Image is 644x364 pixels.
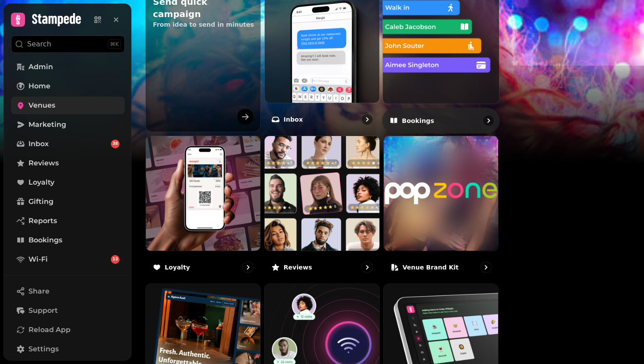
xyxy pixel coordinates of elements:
[11,340,125,358] a: Settings
[283,263,312,272] p: Reviews
[11,212,125,230] a: Reports
[11,174,125,191] a: Loyalty
[28,235,62,245] span: Bookings
[28,344,59,354] span: Settings
[28,81,50,91] span: Home
[264,136,379,280] a: ReviewsReviews
[11,193,125,210] a: Gifting
[113,256,118,262] span: 13
[28,325,71,335] span: Reload App
[402,116,434,125] p: Bookings
[11,35,125,53] button: Search⌘K
[283,115,303,124] p: Inbox
[11,302,125,319] button: Support
[484,116,493,125] svg: go to
[27,39,51,49] p: Search
[28,139,49,149] span: Inbox
[28,119,66,130] span: Marketing
[11,97,125,114] a: Venues
[28,100,55,111] span: Venues
[11,77,125,95] a: Home
[145,136,261,280] a: LoyaltyLoyalty
[28,305,58,316] span: Support
[11,283,125,300] button: Share
[28,254,48,265] span: Wi-Fi
[403,263,459,272] p: Venue brand kit
[11,231,125,249] a: Bookings
[11,251,125,268] a: Wi-Fi13
[28,62,53,72] span: Admin
[28,158,59,168] span: Reviews
[28,196,53,207] span: Gifting
[244,263,252,272] svg: go to
[146,136,260,250] img: Loyalty
[153,20,253,29] p: From idea to send in minutes
[108,39,121,49] div: ⌘K
[11,116,125,133] a: Marketing
[28,286,50,297] span: Share
[384,136,498,250] img: aHR0cHM6Ly9maWxlcy5zdGFtcGVkZS5haS84YWVkYzEzYy1jYTViLTExZWUtOTYzZS0wYTU4YTlmZWFjMDIvbWVkaWEvY2NlN...
[363,115,372,124] svg: go to
[28,177,54,188] span: Loyalty
[11,58,125,76] a: Admin
[481,263,490,272] svg: go to
[11,135,125,153] a: Inbox38
[113,141,118,147] span: 38
[363,263,372,272] svg: go to
[265,136,379,250] img: Reviews
[11,321,125,339] button: Reload App
[28,216,57,226] span: Reports
[383,136,499,280] a: Venue brand kitVenue brand kit
[11,154,125,172] a: Reviews
[165,263,190,272] p: Loyalty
